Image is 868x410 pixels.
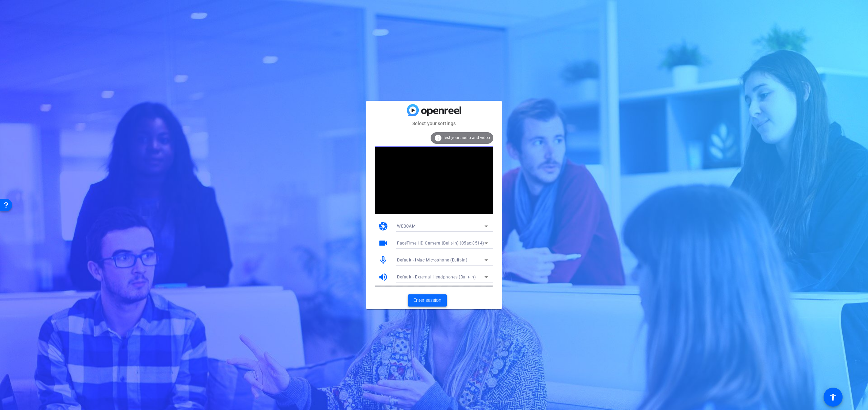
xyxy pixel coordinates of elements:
[378,255,388,265] mat-icon: mic_none
[407,104,461,116] img: blue-gradient.svg
[829,393,837,401] mat-icon: accessibility
[413,297,441,304] span: Enter session
[397,258,467,262] span: Default - iMac Microphone (Built-in)
[397,275,476,279] span: Default - External Headphones (Built-in)
[434,134,442,142] mat-icon: info
[443,135,490,140] span: Test your audio and video
[397,241,484,246] span: FaceTime HD Camera (Built-in) (05ac:8514)
[397,224,415,229] span: WEBCAM
[378,221,388,231] mat-icon: camera
[378,272,388,282] mat-icon: volume_up
[408,294,447,307] button: Enter session
[366,120,502,127] mat-card-subtitle: Select your settings
[378,238,388,248] mat-icon: videocam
